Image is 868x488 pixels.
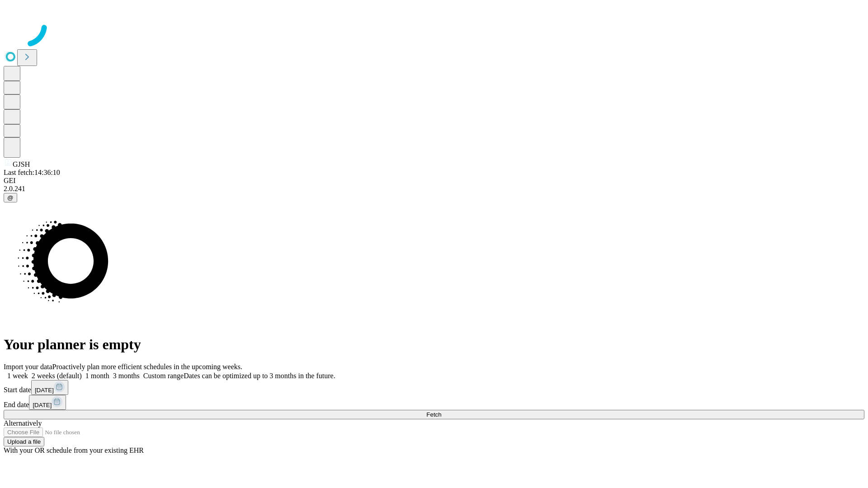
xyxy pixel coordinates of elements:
[7,194,14,201] span: @
[29,395,66,410] button: [DATE]
[31,380,68,395] button: [DATE]
[4,185,864,193] div: 2.0.241
[184,372,335,380] span: Dates can be optimized up to 3 months in the future.
[4,437,44,446] button: Upload a file
[426,411,441,418] span: Fetch
[85,372,109,380] span: 1 month
[4,446,144,454] span: With your OR schedule from your existing EHR
[4,169,60,176] span: Last fetch: 14:36:10
[4,410,864,419] button: Fetch
[4,177,864,185] div: GEI
[4,363,52,371] span: Import your data
[4,419,42,427] span: Alternatively
[4,395,864,410] div: End date
[4,336,864,353] h1: Your planner is empty
[113,372,140,380] span: 3 months
[4,380,864,395] div: Start date
[4,193,17,202] button: @
[7,372,28,380] span: 1 week
[52,363,242,371] span: Proactively plan more efficient schedules in the upcoming weeks.
[35,387,54,394] span: [DATE]
[143,372,184,380] span: Custom range
[13,160,30,168] span: GJSH
[32,372,82,380] span: 2 weeks (default)
[33,402,52,408] span: [DATE]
